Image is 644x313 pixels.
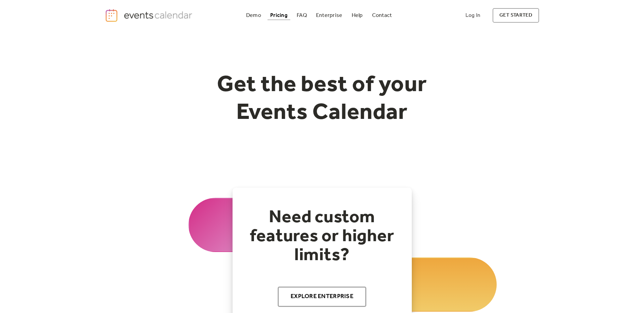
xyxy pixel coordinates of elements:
[459,8,487,23] a: Log In
[313,11,345,20] a: Enterprise
[369,11,395,20] a: Contact
[246,14,261,17] div: Demo
[352,14,363,17] div: Help
[268,11,290,20] a: Pricing
[192,71,453,127] h1: Get the best of your Events Calendar
[316,14,342,17] div: Enterprise
[270,14,288,17] div: Pricing
[294,11,310,20] a: FAQ
[493,8,539,23] a: get started
[372,14,392,17] div: Contact
[278,287,366,307] a: Explore Enterprise
[297,14,307,17] div: FAQ
[243,11,264,20] a: Demo
[246,208,398,265] h2: Need custom features or higher limits?
[349,11,366,20] a: Help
